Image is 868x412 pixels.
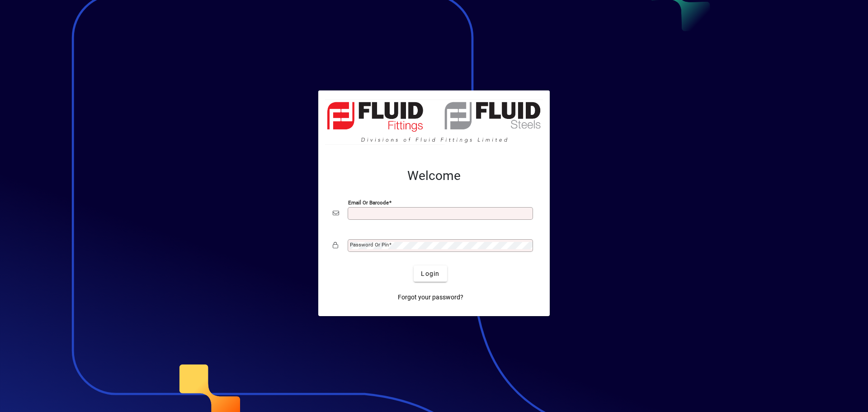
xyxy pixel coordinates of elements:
span: Login [421,269,439,279]
button: Login [414,265,447,282]
a: Forgot your password? [394,289,467,305]
h2: Welcome [333,168,535,184]
mat-label: Email or Barcode [348,199,389,206]
mat-label: Password or Pin [350,242,389,248]
span: Forgot your password? [398,293,463,302]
